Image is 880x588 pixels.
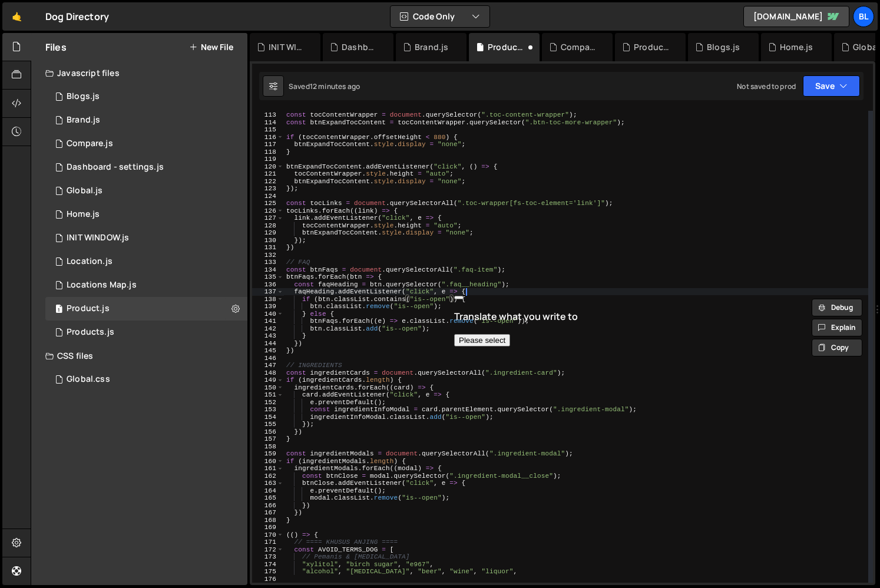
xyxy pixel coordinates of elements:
div: 136 [252,281,284,289]
div: Products.js [67,327,114,338]
div: Product.js [488,41,525,53]
div: 174 [252,561,284,569]
div: 121 [252,170,284,178]
div: 16220/43681.js [45,179,247,203]
div: 137 [252,288,284,296]
div: 158 [252,443,284,451]
div: 122 [252,178,284,186]
div: 165 [252,494,284,502]
div: 169 [252,524,284,531]
div: 160 [252,458,284,465]
button: New File [189,42,233,52]
div: 133 [252,259,284,266]
h2: Files [45,41,67,54]
div: 141 [252,318,284,325]
div: INIT WINDOW.js [67,233,129,243]
div: 16220/44394.js [45,108,247,132]
div: 162 [252,473,284,480]
div: CSS files [31,344,247,368]
div: 168 [252,517,284,524]
div: Global.js [67,186,102,196]
div: 115 [252,126,284,134]
div: 113 [252,111,284,119]
div: 175 [252,568,284,576]
div: 171 [252,539,284,546]
div: 123 [252,185,284,193]
div: Saved [289,81,360,91]
div: Dashboard - settings.js [67,162,164,173]
div: Blogs.js [67,91,100,102]
div: 132 [252,252,284,259]
a: [DOMAIN_NAME] [743,6,849,27]
div: Blogs.js [707,41,740,53]
div: 153 [252,406,284,414]
div: Product.js [67,303,110,314]
div: 16220/44477.js [45,226,247,250]
div: 139 [252,303,284,310]
button: Explain [812,319,862,336]
div: 16220/44324.js [45,321,247,344]
div: 134 [252,266,284,274]
div: 164 [252,487,284,495]
a: Bl [853,6,874,27]
div: 16220/43682.css [45,368,247,391]
span: 1 [55,305,62,315]
div: 172 [252,546,284,554]
div: 16220/44393.js [45,297,247,321]
div: 131 [252,244,284,252]
div: 161 [252,465,284,473]
div: 130 [252,237,284,245]
div: 16220/44319.js [45,203,247,226]
div: 148 [252,369,284,377]
div: 176 [252,576,284,583]
div: Javascript files [31,61,247,85]
div: 149 [252,376,284,384]
div: 125 [252,200,284,207]
div: 143 [252,332,284,340]
div: 16220/44321.js [45,85,247,108]
a: 🤙 [2,2,31,31]
div: 126 [252,207,284,215]
div: Locations Map.js [67,280,137,290]
div: Global.css [67,374,110,385]
div: 156 [252,428,284,436]
button: Code Only [391,6,489,27]
div: Brand.js [67,115,100,125]
button: Save [803,75,860,97]
div: 167 [252,509,284,517]
div: Compare.js [561,41,598,53]
button: Debug [812,299,862,316]
div: Location.js [67,256,113,267]
div: Compare.js [67,138,113,149]
div: 16220/44476.js [45,156,247,179]
div: 118 [252,148,284,156]
div: 138 [252,296,284,303]
div: 12 minutes ago [310,81,360,91]
div: 152 [252,399,284,407]
div: Home.js [780,41,813,53]
div: Products.js [634,41,671,53]
div: 124 [252,193,284,200]
div: 128 [252,222,284,230]
div: 116 [252,134,284,141]
div: 127 [252,214,284,222]
div: 146 [252,355,284,362]
div: 157 [252,435,284,443]
: 16220/43679.js [45,250,247,273]
div: 16220/43680.js [45,273,247,297]
div: 142 [252,325,284,333]
div: 140 [252,310,284,318]
div: 120 [252,163,284,171]
div: 129 [252,229,284,237]
div: 163 [252,480,284,487]
div: 119 [252,156,284,163]
div: 150 [252,384,284,392]
div: 155 [252,421,284,428]
div: Dog Directory [45,9,109,24]
button: Copy [812,339,862,356]
div: Brand.js [415,41,448,53]
div: INIT WINDOW.js [269,41,306,53]
div: 173 [252,553,284,561]
div: 16220/44328.js [45,132,247,156]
